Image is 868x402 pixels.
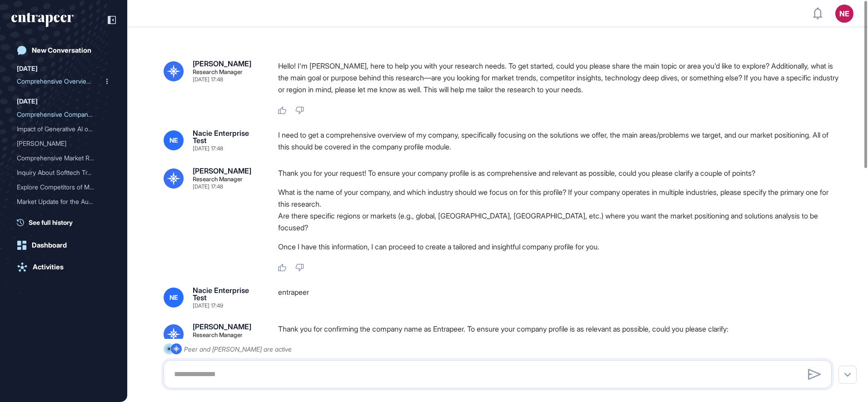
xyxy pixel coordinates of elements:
[278,287,839,308] div: entrapeer
[17,122,110,136] div: Impact of Generative AI on the Fashion Industry
[17,74,110,89] div: Comprehensive Overview of Company Solutions, Target Areas, and Market Positioning
[17,63,38,74] div: [DATE]
[17,180,110,194] div: Explore Competitors of Maxitech
[33,263,64,271] div: Activities
[32,46,91,55] div: New Conversation
[17,107,103,122] div: Comprehensive Company Ove...
[278,186,839,210] li: What is the name of your company, and which industry should we focus on for this profile? If your...
[835,5,853,23] button: NE
[193,69,243,75] div: Research Manager
[11,236,116,254] a: Dashboard
[11,41,116,60] a: New Conversation
[17,136,110,151] div: Reese
[184,343,292,355] div: Peer and [PERSON_NAME] are active
[17,209,103,223] div: Latest Use Cases of Artif...
[29,218,73,227] span: See full history
[17,180,103,194] div: Explore Competitors of Ma...
[193,303,223,308] div: [DATE] 17:49
[17,194,103,209] div: Market Update for the Aut...
[17,74,103,89] div: Comprehensive Overview of...
[11,13,74,27] div: entrapeer-logo
[17,136,103,151] div: [PERSON_NAME]
[193,167,251,174] div: [PERSON_NAME]
[193,323,251,330] div: [PERSON_NAME]
[193,176,243,182] div: Research Manager
[278,210,839,233] li: Are there specific regions or markets (e.g., global, [GEOGRAPHIC_DATA], [GEOGRAPHIC_DATA], etc.) ...
[193,184,223,189] div: [DATE] 17:48
[17,218,116,227] a: See full history
[17,122,103,136] div: Impact of Generative AI o...
[278,241,839,253] p: Once I have this information, I can proceed to create a tailored and insightful company profile f...
[278,167,839,179] p: Thank you for your request! To ensure your company profile is as comprehensive and relevant as po...
[193,287,264,301] div: Nacie Enterprise Test
[17,209,110,223] div: Latest Use Cases of Artificial Intelligence
[17,165,103,180] div: Inquiry About Softtech Tr...
[278,60,839,95] p: Hello! I'm [PERSON_NAME], here to help you with your research needs. To get started, could you pl...
[170,137,178,144] span: NE
[170,294,178,301] span: NE
[17,165,110,180] div: Inquiry About Softtech Tracking Services
[278,129,839,153] div: I need to get a comprehensive overview of my company, specifically focusing on the solutions we o...
[278,323,839,335] p: Thank you for confirming the company name as Entrapeer. To ensure your company profile is as rele...
[193,129,264,144] div: Nacie Enterprise Test
[11,258,116,276] a: Activities
[17,107,110,122] div: Comprehensive Company Overview: Solutions, Target Areas, and Market Positioning
[17,96,38,107] div: [DATE]
[17,151,110,165] div: Comprehensive Market Report on China's Future Societal Trends and Technology Enablers towards 203...
[17,194,110,209] div: Market Update for the Automotive Sector Over the Last 2 Weeks
[193,146,223,151] div: [DATE] 17:48
[17,151,103,165] div: Comprehensive Market Repo...
[193,77,223,82] div: [DATE] 17:48
[193,332,243,338] div: Research Manager
[32,241,67,249] div: Dashboard
[193,60,251,67] div: [PERSON_NAME]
